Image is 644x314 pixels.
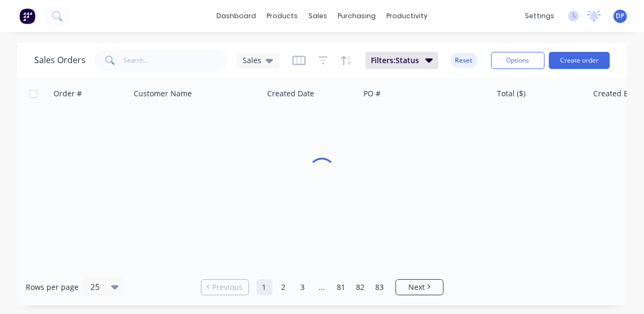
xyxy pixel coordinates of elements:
[396,282,443,293] a: Next page
[201,282,249,293] a: Previous page
[314,279,330,295] a: Jump forward
[371,55,419,66] span: Filters: Status
[303,8,332,24] div: sales
[211,8,261,24] a: dashboard
[53,88,82,99] div: Order #
[332,8,381,24] div: purchasing
[134,88,192,99] div: Customer Name
[333,279,350,295] a: Page 81
[616,11,625,21] span: DP
[26,282,79,293] span: Rows per page
[451,53,477,68] button: Reset
[353,279,369,295] a: Page 82
[497,88,525,99] div: Total ($)
[197,279,448,295] ul: Pagination
[34,55,86,65] h1: Sales Orders
[519,8,560,24] div: settings
[19,8,35,24] img: Factory
[243,55,261,66] span: Sales
[366,52,438,69] button: Filters:Status
[295,279,311,295] a: Page 3
[491,52,545,69] button: Options
[276,279,292,295] a: Page 2
[363,88,381,99] div: PO #
[372,279,388,295] a: Page 83
[381,8,433,24] div: productivity
[257,279,273,295] a: Page 1 is your current page
[212,282,243,293] span: Previous
[408,282,425,293] span: Next
[549,52,610,69] button: Create order
[267,88,314,99] div: Created Date
[124,50,228,71] input: Search...
[261,8,303,24] div: products
[593,88,632,99] div: Created By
